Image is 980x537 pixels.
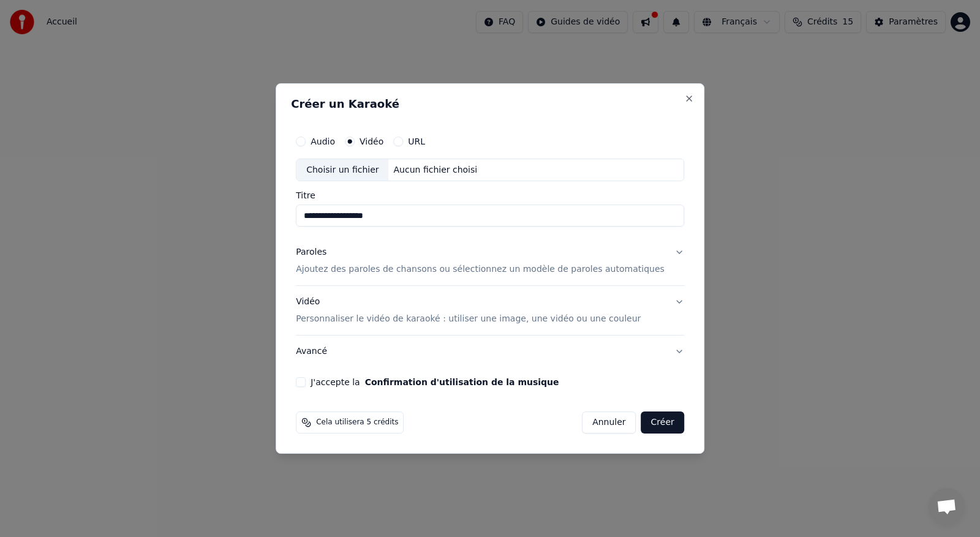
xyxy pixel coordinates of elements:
[296,237,684,286] button: ParolesAjoutez des paroles de chansons ou sélectionnez un modèle de paroles automatiques
[316,418,398,427] span: Cela utilisera 5 crédits
[641,411,684,434] button: Créer
[311,378,559,386] label: J'accepte la
[296,336,684,367] button: Avancé
[389,164,483,176] div: Aucun fichier choisi
[296,264,665,276] p: Ajoutez des paroles de chansons ou sélectionnez un modèle de paroles automatiques
[291,99,689,110] h2: Créer un Karaoké
[365,378,559,386] button: J'accepte la
[296,296,641,326] div: Vidéo
[311,137,335,146] label: Audio
[360,137,383,146] label: Vidéo
[582,411,636,434] button: Annuler
[296,192,684,200] label: Titre
[296,287,684,336] button: VidéoPersonnaliser le vidéo de karaoké : utiliser une image, une vidéo ou une couleur
[296,159,388,181] div: Choisir un fichier
[296,313,641,325] p: Personnaliser le vidéo de karaoké : utiliser une image, une vidéo ou une couleur
[408,137,425,146] label: URL
[296,247,326,259] div: Paroles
